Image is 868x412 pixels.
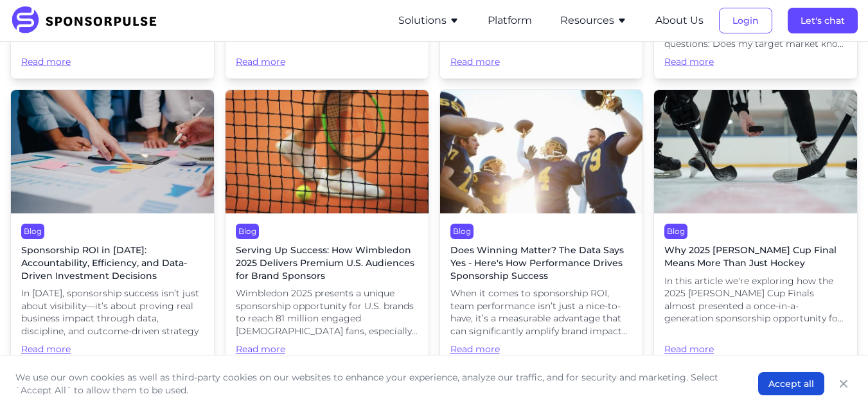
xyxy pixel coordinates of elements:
[664,224,687,239] div: Blog
[664,275,847,325] span: In this article we're exploring how the 2025 [PERSON_NAME] Cup Finals almost presented a once-in-...
[450,287,633,337] span: When it comes to sponsorship ROI, team performance isn’t just a nice-to-have, it’s a measurable a...
[236,43,418,68] span: Read more
[653,89,858,366] a: BlogWhy 2025 [PERSON_NAME] Cup Final Means More Than Just HockeyIn this article we're exploring h...
[488,13,532,28] button: Platform
[398,13,459,28] button: Solutions
[440,90,643,213] img: Getty images courtesy of Unsplash
[226,90,429,213] img: John Formander courtesy of Unsplash
[450,244,633,282] span: Does Winning Matter? The Data Says Yes - Here's How Performance Drives Sponsorship Success
[21,31,204,69] span: Read more
[450,43,633,68] span: Read more
[21,244,204,282] span: Sponsorship ROI in [DATE]: Accountability, Efficiency, and Data-Driven Investment Decisions
[788,8,858,33] button: Let's chat
[664,330,847,355] span: Read more
[560,13,627,28] button: Resources
[804,350,868,412] iframe: Chat Widget
[654,90,857,213] img: Getty Images for Unsplash
[788,15,858,26] a: Let's chat
[439,89,644,366] a: BlogDoes Winning Matter? The Data Says Yes - Here's How Performance Drives Sponsorship SuccessWhe...
[664,56,847,69] span: Read more
[719,8,772,33] button: Login
[236,244,418,282] span: Serving Up Success: How Wimbledon 2025 Delivers Premium U.S. Audiences for Brand Sponsors
[21,287,204,337] span: In [DATE], sponsorship success isn’t just about visibility—it’s about proving real business impac...
[225,89,429,366] a: BlogServing Up Success: How Wimbledon 2025 Delivers Premium U.S. Audiences for Brand SponsorsWimb...
[655,13,704,28] button: About Us
[450,224,474,239] div: Blog
[236,224,259,239] div: Blog
[11,90,214,213] img: Getty Images from Unsplash
[450,343,633,356] span: Read more
[488,15,532,26] a: Platform
[10,89,215,366] a: BlogSponsorship ROI in [DATE]: Accountability, Efficiency, and Data-Driven Investment DecisionsIn...
[664,244,847,269] span: Why 2025 [PERSON_NAME] Cup Final Means More Than Just Hockey
[10,6,166,35] img: SponsorPulse
[655,15,704,26] a: About Us
[758,372,824,395] button: Accept all
[21,224,44,239] div: Blog
[21,343,204,356] span: Read more
[236,287,418,337] span: Wimbledon 2025 presents a unique sponsorship opportunity for U.S. brands to reach 81 million enga...
[719,15,772,26] a: Login
[236,343,418,356] span: Read more
[15,371,732,397] p: We use our own cookies as well as third-party cookies on our websites to enhance your experience,...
